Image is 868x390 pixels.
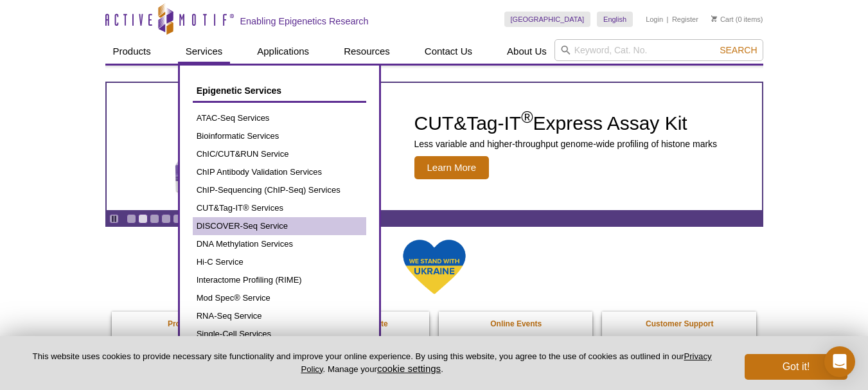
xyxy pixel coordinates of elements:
button: cookie settings [377,363,441,374]
div: Open Intercom Messenger [824,346,855,377]
a: English [597,12,633,27]
a: Single-Cell Services [193,325,366,343]
h2: CUT&Tag-IT Express Assay Kit [414,114,718,133]
a: CUT&Tag-IT Express Assay Kit CUT&Tag-IT®Express Assay Kit Less variable and higher-throughput gen... [107,83,762,210]
strong: Promotions [168,319,211,328]
a: Mod Spec® Service [193,289,366,307]
a: Promotions [112,312,267,336]
a: RNA-Seq Service [193,307,366,325]
a: Go to slide 3 [150,214,159,224]
a: ChIP-Sequencing (ChIP-Seq) Services [193,181,366,199]
input: Keyword, Cat. No. [554,39,763,61]
button: Search [716,44,761,56]
a: Toggle autoplay [109,214,119,224]
p: This website uses cookies to provide necessary site functionality and improve your online experie... [21,351,723,375]
a: [GEOGRAPHIC_DATA] [504,12,591,27]
a: CUT&Tag-IT® Services [193,199,366,217]
a: DNA Methylation Services [193,235,366,253]
a: Cart [711,15,734,24]
li: | [667,12,669,27]
article: CUT&Tag-IT Express Assay Kit [107,83,762,210]
a: ChIC/CUT&RUN Service [193,145,366,163]
strong: Customer Support [646,319,713,328]
a: Go to slide 1 [127,214,136,224]
a: Services [178,39,231,64]
a: Contact Us [417,39,480,64]
a: Privacy Policy [301,351,711,373]
strong: Epi-Services Quote [317,319,388,328]
img: We Stand With Ukraine [402,238,466,296]
a: Register [672,15,698,24]
button: Got it! [745,354,847,380]
a: ChIP Antibody Validation Services [193,163,366,181]
a: Resources [336,39,398,64]
a: Login [646,15,663,24]
a: Go to slide 2 [138,214,148,224]
a: ATAC-Seq Services [193,109,366,127]
sup: ® [521,108,533,126]
img: CUT&Tag-IT Express Assay Kit [148,76,360,217]
a: Bioinformatic Services [193,127,366,145]
a: Online Events [439,312,594,336]
a: DISCOVER-Seq Service [193,217,366,235]
a: Customer Support [602,312,757,336]
p: Less variable and higher-throughput genome-wide profiling of histone marks [414,138,718,150]
li: (0 items) [711,12,763,27]
a: About Us [499,39,554,64]
span: Search [720,45,757,55]
span: Epigenetic Services [197,85,281,96]
span: Learn More [414,156,490,179]
a: Hi-C Service [193,253,366,271]
a: Epigenetic Services [193,78,366,103]
a: Applications [249,39,317,64]
a: Go to slide 4 [161,214,171,224]
a: Go to slide 5 [173,214,182,224]
h2: Enabling Epigenetics Research [240,15,369,27]
strong: Online Events [490,319,542,328]
img: Your Cart [711,15,717,22]
a: Products [105,39,159,64]
a: Interactome Profiling (RIME) [193,271,366,289]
